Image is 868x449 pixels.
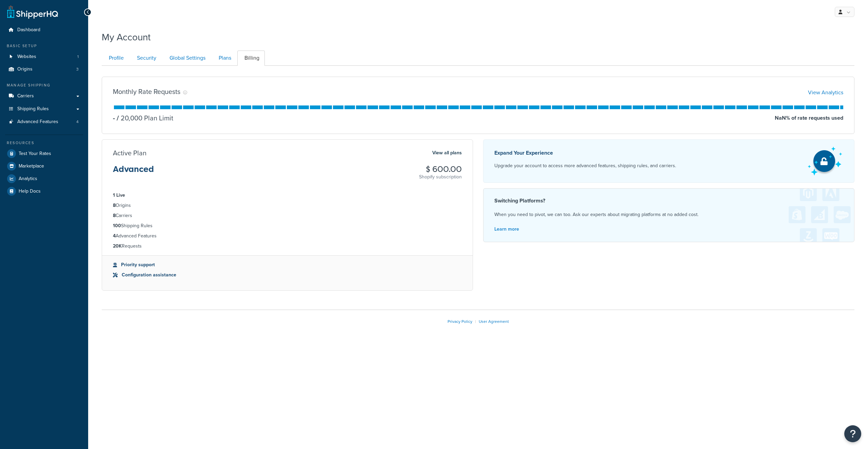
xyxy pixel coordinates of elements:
[475,318,476,325] span: |
[5,148,83,160] a: Test Your Rates
[113,149,146,157] h3: Active Plan
[448,318,472,325] a: Privacy Policy
[102,51,129,66] a: Profile
[17,66,33,72] span: Origins
[237,51,265,66] a: Billing
[5,63,83,76] a: Origins 3
[808,89,843,96] a: View Analytics
[5,185,83,197] a: Help Docs
[775,113,843,123] p: NaN % of rate requests used
[483,139,854,183] a: Expand Your Experience Upgrade your account to access more advanced features, shipping rules, and...
[76,66,79,72] span: 3
[113,192,125,199] strong: 1 Live
[113,261,462,269] li: Priority support
[117,113,119,123] span: /
[5,82,83,88] div: Manage Shipping
[5,63,83,76] li: Origins
[113,212,462,219] li: Carriers
[113,232,116,239] strong: 4
[5,51,83,63] li: Websites
[5,24,83,36] a: Dashboard
[17,27,40,33] span: Dashboard
[494,197,843,205] h4: Switching Platforms?
[844,425,861,442] button: Open Resource Center
[494,148,676,158] p: Expand Your Experience
[113,165,154,179] h3: Advanced
[113,242,462,250] li: Requests
[5,160,83,172] a: Marketplace
[113,271,462,279] li: Configuration assistance
[113,113,115,123] p: -
[19,163,44,169] span: Marketplace
[479,318,509,325] a: User Agreement
[17,106,49,112] span: Shipping Rules
[19,176,37,182] span: Analytics
[419,165,462,174] h3: $ 600.00
[113,232,462,240] li: Advanced Features
[17,93,34,99] span: Carriers
[77,54,79,60] span: 1
[113,88,180,95] h3: Monthly Rate Requests
[432,149,462,157] a: View all plans
[5,140,83,146] div: Resources
[76,119,79,125] span: 4
[115,113,173,123] p: 20,000 Plan Limit
[17,54,36,60] span: Websites
[419,174,462,180] p: Shopify subscription
[113,212,116,219] strong: 8
[494,226,519,233] a: Learn more
[113,202,462,209] li: Origins
[5,51,83,63] a: Websites 1
[162,51,211,66] a: Global Settings
[494,161,676,171] p: Upgrade your account to access more advanced features, shipping rules, and carriers.
[113,222,462,230] li: Shipping Rules
[494,210,843,219] p: When you need to pivot, we can too. Ask our experts about migrating platforms at no added cost.
[212,51,237,66] a: Plans
[5,90,83,102] a: Carriers
[113,222,121,229] strong: 100
[5,103,83,115] a: Shipping Rules
[19,189,41,194] span: Help Docs
[5,173,83,185] a: Analytics
[130,51,162,66] a: Security
[102,31,151,44] h1: My Account
[5,116,83,128] li: Advanced Features
[113,242,122,250] strong: 20K
[113,202,116,209] strong: 8
[5,116,83,128] a: Advanced Features 4
[19,151,51,157] span: Test Your Rates
[17,119,58,125] span: Advanced Features
[5,43,83,49] div: Basic Setup
[7,5,58,19] a: ShipperHQ Home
